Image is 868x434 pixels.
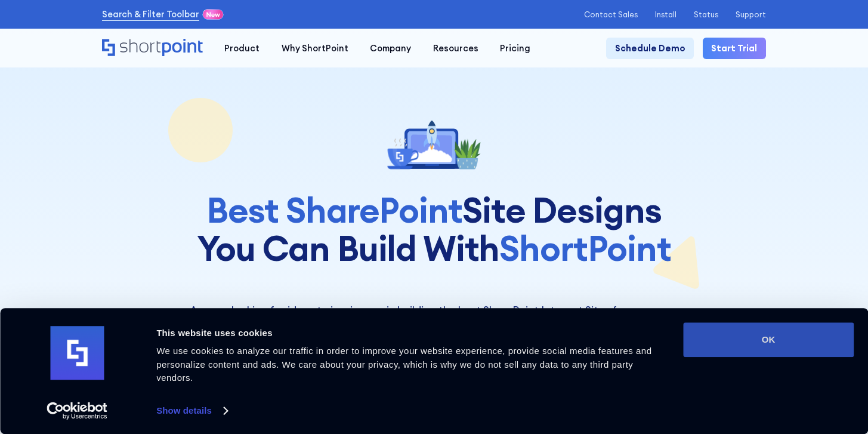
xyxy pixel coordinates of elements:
[736,10,766,19] a: Support
[282,42,348,55] div: Why ShortPoint
[500,42,530,55] div: Pricing
[206,188,463,232] span: Best SharePoint
[156,326,669,340] div: This website uses cookies
[422,38,489,59] a: Resources
[370,42,411,55] div: Company
[584,10,638,19] a: Contact Sales
[489,38,541,59] a: Pricing
[214,38,270,59] a: Product
[703,38,766,59] a: Start Trial
[156,402,227,420] a: Show details
[271,38,359,59] a: Why ShortPoint
[102,39,203,58] a: Home
[433,42,478,55] div: Resources
[606,38,694,59] a: Schedule Demo
[102,8,199,21] a: Search & Filter Toolbar
[359,38,422,59] a: Company
[224,42,260,55] div: Product
[25,402,129,420] a: Usercentrics Cookiebot - opens in a new window
[499,226,671,270] span: ShortPoint
[694,10,718,19] a: Status
[50,327,104,380] img: logo
[655,10,677,19] a: Install
[156,346,651,383] span: We use cookies to analyze our traffic in order to improve your website experience, provide social...
[683,322,854,357] button: OK
[190,191,678,267] h1: Site Designs You Can Build With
